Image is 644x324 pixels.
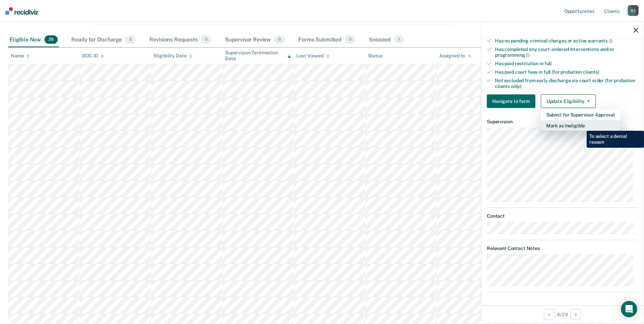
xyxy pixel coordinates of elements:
[224,33,287,48] div: Supervisor Review
[487,246,638,251] dt: Relevant Contact Notes
[368,33,405,48] div: Snoozed
[154,53,193,59] div: Eligibility Date
[481,305,644,323] div: 6 / 29
[545,61,552,66] span: full
[511,84,521,89] span: only)
[541,94,596,108] button: Update Eligibility
[439,53,471,59] div: Assigned to
[125,35,136,44] span: 0
[11,53,30,59] div: Name
[487,94,538,108] a: Navigate to form link
[583,69,599,75] span: clients)
[588,38,613,43] span: warrants
[8,33,59,48] div: Eligible Now
[495,38,638,44] div: Has no pending criminal charges or active
[541,109,620,120] button: Submit for Supervisor Approval
[296,53,329,59] div: Last Viewed
[148,33,213,48] div: Revisions Requests
[487,213,638,219] dt: Contact
[544,309,555,320] button: Previous Opportunity
[495,69,638,75] div: Has paid court fees in full (for probation
[70,33,137,48] div: Ready for Discharge
[368,53,383,59] div: Status
[274,35,285,44] span: 0
[628,5,639,16] div: B Z
[225,50,291,61] div: Supervision Termination Date
[495,78,638,89] div: Not excluded from early discharge via court order (for probation clients
[541,120,620,131] button: Mark as Ineligible
[394,35,404,44] span: 1
[5,7,38,15] img: Recidiviz
[297,33,357,48] div: Forms Submitted
[201,35,211,44] span: 0
[495,61,638,67] div: Has paid restitution in
[487,94,535,108] button: Navigate to form
[345,35,355,44] span: 0
[570,309,581,320] button: Next Opportunity
[495,52,530,58] span: programming
[44,35,58,44] span: 29
[487,119,638,125] dt: Supervision
[82,53,104,59] div: DOC ID
[621,301,637,317] div: Open Intercom Messenger
[495,47,638,58] div: Has completed any court-ordered interventions and/or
